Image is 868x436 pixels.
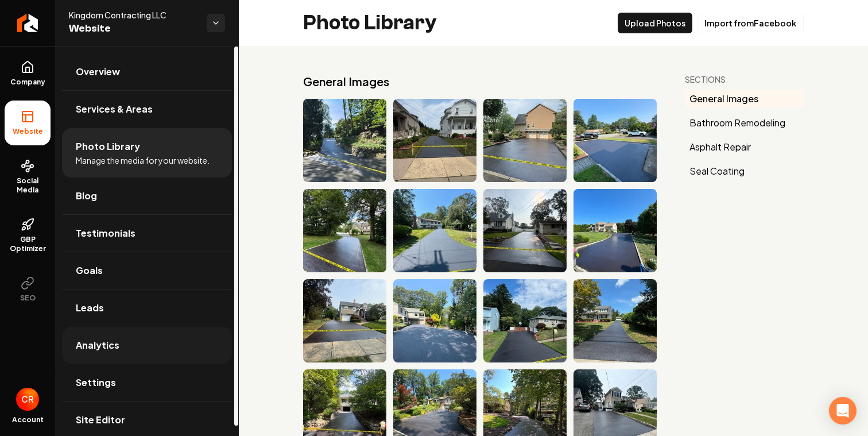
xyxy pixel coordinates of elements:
span: Leads [76,301,104,315]
a: Testimonials [62,215,232,252]
img: Freshly sealed driveway with caution tape in front of a suburban home and landscaped yard. [303,279,386,362]
span: Overview [76,65,120,79]
img: Freshly sealed blacktop driveway on a residential street, clear blue sky and parked cars visible. [573,99,657,182]
a: Analytics [62,327,232,364]
span: Services & Areas [76,102,153,116]
button: Upload Photos [618,13,692,33]
span: Analytics [76,338,119,352]
img: Freshly sealed driveway with caution tape and two houses in the background on a sunny day. [483,189,567,272]
h2: General Images [303,74,657,90]
img: Freshly paved driveway with caution tape, surrounded by trees and landscaping. [303,99,386,182]
span: Settings [76,376,116,389]
span: SEO [15,294,40,303]
span: Photo Library [76,140,140,153]
a: Overview [62,53,232,90]
a: Social Media [5,150,51,204]
img: Freshly sealed asphalt driveway leading to a two-story house with green landscaping. [393,189,476,272]
span: Company [6,78,50,87]
img: Freshly sealed asphalt driveway with a two-story home and lush landscaping under a clear blue sky. [573,189,657,272]
button: Asphalt Repair [685,138,804,156]
a: GBP Optimizer [5,209,51,263]
button: General Images [685,90,804,108]
span: Testimonials [76,226,135,240]
span: Kingdom Contracting LLC [69,9,197,21]
span: Account [12,415,44,425]
span: Social Media [5,176,51,195]
img: Freshly paved driveway with caution tape in front of a two-story house and landscaped yard. [483,99,567,182]
img: Caution tape blocks freshly paved driveway near residential house surrounded by trees. [303,189,386,272]
h3: Sections [685,74,804,85]
img: Freshly paved driveway leading to a house surrounded by trees and vibrant landscaping. [393,279,476,362]
button: Open user button [16,388,39,411]
img: Rebolt Logo [17,14,38,32]
h2: Photo Library [303,11,437,34]
span: Manage the media for your website. [76,155,210,166]
span: Website [8,127,48,136]
a: Company [5,51,51,96]
span: Goals [76,264,103,277]
img: Christian Rosario [16,388,39,411]
span: Site Editor [76,413,125,427]
img: Asphalt driveway with caution tape, two houses, and a clear blue sky. [483,279,567,362]
img: Newly paved driveway with caution tape blocking access between two houses. [393,99,476,182]
span: GBP Optimizer [5,235,51,253]
button: Seal Coating [685,162,804,180]
a: Leads [62,290,232,326]
button: Bathroom Remodeling [685,114,804,132]
a: Settings [62,364,232,401]
span: Website [69,21,197,37]
div: Open Intercom Messenger [829,397,857,425]
span: Blog [76,189,97,203]
button: Import fromFacebook [697,13,804,33]
button: SEO [5,267,51,312]
a: Blog [62,178,232,214]
img: House with a new asphalt driveway, surrounded by green landscaping and blue sky. [573,279,657,362]
a: Services & Areas [62,91,232,128]
a: Goals [62,252,232,289]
